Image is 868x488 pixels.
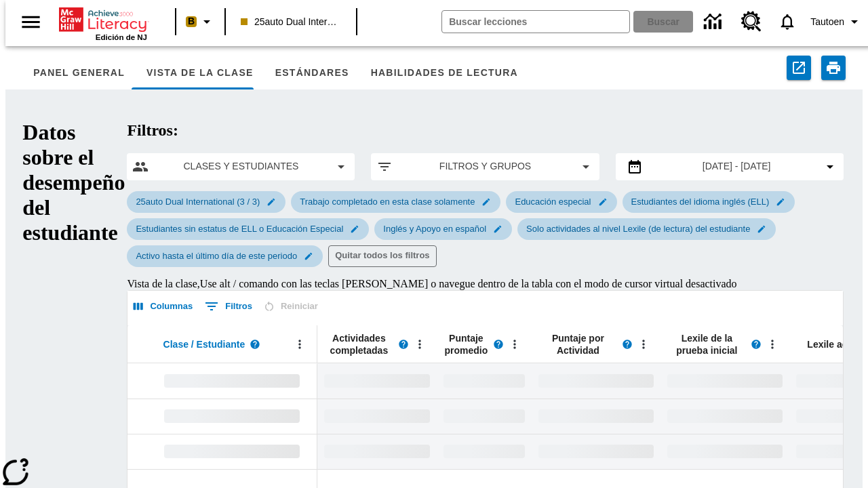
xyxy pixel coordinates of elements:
[127,121,843,140] h2: Filtros:
[437,363,532,399] div: Sin datos,
[617,334,637,354] button: Lea más sobre el Puntaje por actividad
[127,245,323,267] div: Editar Seleccionado filtro de Activo hasta el último día de este periodo elemento de submenú
[787,56,811,80] button: Exportar a CSV
[623,197,778,207] span: Estudiantes del idioma inglés (ELL)
[821,56,846,80] button: Imprimir
[621,159,838,175] button: Seleccione el intervalo de fechas opción del menú
[127,191,285,213] div: Editar Seleccionado filtro de 25auto Dual International (3 / 3) elemento de submenú
[696,3,733,41] a: Centro de información
[374,218,512,240] div: Editar Seleccionado filtro de Inglés y Apoyo en español elemento de submenú
[703,159,771,174] span: [DATE] - [DATE]
[201,296,256,317] button: Mostrar filtros
[506,191,616,213] div: Editar Seleccionado filtro de Educación especial elemento de submenú
[762,334,783,354] button: Abrir menú
[130,296,196,317] button: Seleccionar columnas
[633,334,654,354] button: Abrir menú
[22,57,136,89] button: Panel general
[507,197,599,207] span: Educación especial
[127,278,843,290] div: Vista de la clase , Use alt / comando con las teclas [PERSON_NAME] o navegue dentro de la tabla c...
[317,434,437,469] div: Sin datos,
[180,9,220,34] button: Boost El color de la clase es melocotón. Cambiar el color de la clase.
[538,332,617,357] span: Puntaje por Actividad
[241,15,341,29] span: 25auto Dual International
[376,159,593,175] button: Aplicar filtros opción del menú
[136,57,264,89] button: Vista de la clase
[437,399,532,434] div: Sin datos,
[360,57,529,89] button: Habilidades de lectura
[291,191,500,213] div: Editar Seleccionado filtro de Trabajo completado en esta clase solamente elemento de submenú
[403,159,566,174] span: Filtros y grupos
[746,334,766,354] button: Lea más sobre el Lexile de la prueba inicial
[805,9,868,34] button: Perfil/Configuración
[245,334,265,354] button: Lea más sobre Clase / Estudiante
[443,332,488,357] span: Puntaje promedio
[127,197,268,207] span: 25auto Dual International (3 / 3)
[770,4,805,39] a: Notificaciones
[375,224,494,234] span: Inglés y Apoyo en español
[11,2,51,42] button: Abrir el menú lateral
[159,159,322,174] span: Clases y estudiantes
[810,15,844,29] span: Tautoen
[264,57,360,89] button: Estándares
[290,334,310,354] button: Abrir menú
[317,399,437,434] div: Sin datos,
[488,334,509,354] button: Lea más sobre el Puntaje promedio
[442,11,629,33] input: Buscar campo
[96,33,147,41] span: Edición de NJ
[807,338,864,350] span: Lexile actual
[292,197,483,207] span: Trabajo completado en esta clase solamente
[822,159,838,175] svg: Collapse Date Range Filter
[324,332,393,357] span: Actividades completadas
[127,218,369,240] div: Editar Seleccionado filtro de Estudiantes sin estatus de ELL o Educación Especial elemento de sub...
[163,338,245,350] span: Clase / Estudiante
[127,224,351,234] span: Estudiantes sin estatus de ELL o Educación Especial
[733,3,770,40] a: Centro de recursos, Se abrirá en una pestaña nueva.
[437,434,532,469] div: Sin datos,
[132,159,349,175] button: Seleccione las clases y los estudiantes opción del menú
[393,334,414,354] button: Lea más sobre Actividades completadas
[505,334,525,354] button: Abrir menú
[188,13,195,30] span: B
[410,334,430,354] button: Abrir menú
[59,5,147,41] div: Portada
[667,332,746,357] span: Lexile de la prueba inicial
[317,363,437,399] div: Sin datos,
[623,191,795,213] div: Editar Seleccionado filtro de Estudiantes del idioma inglés (ELL) elemento de submenú
[127,251,305,261] span: Activo hasta el último día de este periodo
[518,224,758,234] span: Solo actividades al nivel Lexile (de lectura) del estudiante
[517,218,776,240] div: Editar Seleccionado filtro de Solo actividades al nivel Lexile (de lectura) del estudiante elemen...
